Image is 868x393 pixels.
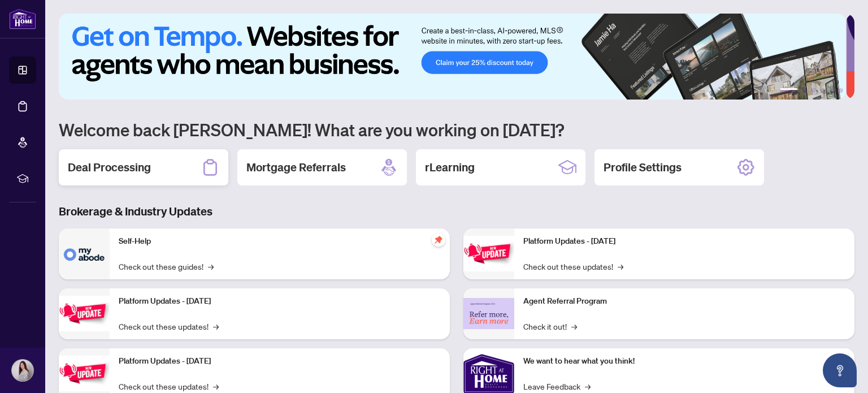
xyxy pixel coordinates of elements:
span: → [213,320,219,332]
a: Check out these guides!→ [119,260,214,273]
p: Self-Help [119,235,441,248]
h2: Profile Settings [604,159,682,175]
img: Agent Referral Program [463,298,514,329]
h1: Welcome back [PERSON_NAME]! What are you working on [DATE]? [59,119,854,140]
p: Platform Updates - [DATE] [119,355,441,368]
img: Profile Icon [12,360,33,381]
span: → [213,380,219,392]
button: 1 [780,88,798,93]
button: 4 [821,88,825,93]
button: 6 [839,88,843,93]
p: Agent Referral Program [523,295,845,308]
span: → [208,260,214,273]
span: pushpin [432,233,445,247]
a: Check out these updates!→ [119,380,219,392]
h3: Brokerage & Industry Updates [59,204,854,219]
a: Leave Feedback→ [523,380,591,392]
img: Slide 0 [59,14,846,100]
span: → [571,320,577,332]
img: Platform Updates - September 16, 2025 [59,296,110,331]
h2: Mortgage Referrals [246,159,346,175]
a: Check out these updates!→ [119,320,219,332]
span: → [618,260,623,273]
img: logo [9,8,36,29]
img: Platform Updates - July 21, 2025 [59,356,110,391]
h2: rLearning [425,159,475,175]
h2: Deal Processing [68,159,151,175]
a: Check it out!→ [523,320,577,332]
button: 3 [811,88,816,93]
img: Platform Updates - June 23, 2025 [463,236,514,271]
p: We want to hear what you think! [523,355,845,368]
p: Platform Updates - [DATE] [523,235,845,248]
a: Check out these updates!→ [523,260,623,273]
p: Platform Updates - [DATE] [119,295,441,308]
img: Self-Help [59,228,110,279]
button: Open asap [823,353,857,387]
button: 2 [802,88,807,93]
button: 5 [830,88,834,93]
span: → [585,380,591,392]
